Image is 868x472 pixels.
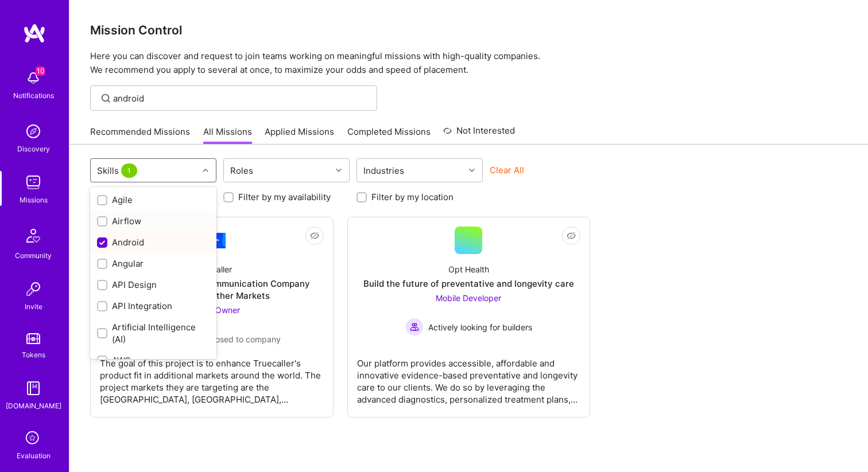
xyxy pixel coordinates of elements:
[22,428,44,450] i: icon SelectionTeam
[227,162,256,179] div: Roles
[97,215,210,227] div: Airflow
[469,167,475,173] i: icon Chevron
[363,278,574,290] div: Build the future of preventative and longevity care
[567,231,576,240] i: icon EyeClosed
[99,92,113,105] i: icon SearchGrey
[203,126,252,145] a: All Missions
[203,167,208,173] i: icon Chevron
[97,354,210,366] div: AWS
[100,348,324,405] div: The goal of this project is to enhance Truecaller's product fit in additional markets around the ...
[97,258,210,270] div: Angular
[238,191,331,203] label: Filter by my availability
[6,400,61,412] div: [DOMAIN_NAME]
[428,321,532,333] span: Actively looking for builders
[22,377,45,400] img: guide book
[443,124,515,145] a: Not Interested
[22,120,45,143] img: discovery
[90,49,847,77] p: Here you can discover and request to join teams working on meaningful missions with high-quality ...
[97,321,210,345] div: Artificial Intelligence (AI)
[265,126,334,145] a: Applied Missions
[448,263,489,275] div: Opt Health
[13,89,54,102] div: Notifications
[20,194,48,206] div: Missions
[165,333,281,345] span: Builders proposed to company
[310,231,319,240] i: icon EyeClosed
[371,191,454,203] label: Filter by my location
[22,67,45,89] img: bell
[347,126,431,145] a: Completed Missions
[97,236,210,248] div: Android
[23,23,46,44] img: logo
[17,450,51,462] div: Evaluation
[97,194,210,206] div: Agile
[361,162,407,179] div: Industries
[97,300,210,312] div: API Integration
[357,348,581,405] div: Our platform provides accessible, affordable and innovative evidence-based preventative and longe...
[22,171,45,194] img: teamwork
[22,349,45,361] div: Tokens
[90,126,190,145] a: Recommended Missions
[97,279,210,291] div: API Design
[436,293,501,303] span: Mobile Developer
[405,318,424,336] img: Actively looking for builders
[336,167,342,173] i: icon Chevron
[25,301,42,313] div: Invite
[490,164,524,176] button: Clear All
[15,249,52,262] div: Community
[113,92,369,104] input: Find Mission...
[357,227,581,408] a: Opt HealthBuild the future of preventative and longevity careMobile Developer Actively looking fo...
[121,163,137,178] span: 1
[26,333,40,344] img: tokens
[90,23,847,37] h3: Mission Control
[22,278,45,301] img: Invite
[20,222,47,249] img: Community
[36,67,45,76] span: 10
[94,162,142,179] div: Skills
[17,143,50,155] div: Discovery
